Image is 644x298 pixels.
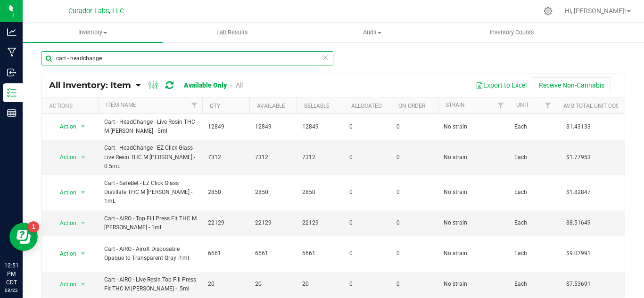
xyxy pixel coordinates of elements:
span: Each [514,280,550,289]
a: Filter [540,97,556,113]
a: Strain [446,102,465,108]
a: Inventory Counts [442,23,582,42]
span: 6661 [255,249,291,258]
span: No strain [444,122,503,131]
a: Lab Results [163,23,303,42]
span: select [77,151,89,164]
a: Audit [302,23,442,42]
span: Inventory [23,28,163,37]
a: Inventory [23,23,163,42]
a: Item Name [106,102,136,108]
a: On Order [398,103,425,109]
inline-svg: Manufacturing [7,48,17,57]
inline-svg: Reports [7,108,17,118]
span: No strain [444,188,503,197]
a: Sellable [304,103,330,109]
inline-svg: Analytics [7,27,17,37]
span: 6661 [208,249,244,258]
span: Action [51,278,77,291]
a: Available [257,103,285,109]
span: $1.77953 [561,151,595,164]
span: select [77,120,89,133]
span: 20 [255,280,291,289]
span: Cart - AIRO - AiroX Disposable Opaque to Transparent Gray -1ml [104,245,197,263]
span: No strain [444,280,503,289]
iframe: Resource center [9,223,38,251]
span: 6661 [302,249,338,258]
span: 0 [349,280,385,289]
span: Action [51,120,77,133]
span: 0 [396,249,432,258]
span: Action [51,151,77,164]
span: Cart - HeadChange - Live Rosin THC M [PERSON_NAME] - 5ml [104,118,197,136]
span: 0 [396,188,432,197]
p: 08/22 [4,287,18,294]
span: select [77,217,89,230]
span: 0 [396,280,432,289]
span: Hi, [PERSON_NAME]! [565,7,626,15]
span: 0 [349,188,385,197]
span: Cart - HeadChange - EZ Click Glass Live Resin THC M [PERSON_NAME] - 0.5mL [104,144,197,171]
input: Search Item Name, Retail Display Name, SKU, Part Number... [41,51,333,65]
a: All [236,81,243,89]
button: Export to Excel [470,77,533,93]
span: Cart - AIRO - Live Resin Top Fill Press Fit THC M [PERSON_NAME] - .5ml [104,275,197,293]
span: Clear [322,51,329,64]
span: 12849 [302,122,338,131]
div: Actions [49,103,95,109]
iframe: Resource center unread badge [28,221,39,233]
span: No strain [444,218,503,227]
inline-svg: Inventory [7,88,17,97]
a: Available Only [184,81,227,89]
inline-svg: Inbound [7,68,17,77]
span: 0 [396,153,432,162]
a: Filter [493,97,509,113]
span: Each [514,122,550,131]
span: 22129 [302,218,338,227]
span: Curador Labs, LLC [68,7,124,15]
span: No strain [444,153,503,162]
span: 12849 [208,122,244,131]
span: $1.82847 [561,185,595,199]
span: Lab Results [204,28,261,37]
span: 0 [396,122,432,131]
span: Each [514,218,550,227]
span: No strain [444,249,503,258]
span: 2850 [302,188,338,197]
span: select [77,186,89,199]
a: Filter [187,97,202,113]
span: $9.07991 [561,247,595,260]
span: 2850 [208,188,244,197]
span: 12849 [255,122,291,131]
span: Each [514,249,550,258]
span: All Inventory: Item [49,80,131,90]
span: select [77,247,89,260]
span: 7312 [208,153,244,162]
span: 7312 [255,153,291,162]
span: Action [51,186,77,199]
span: Action [51,247,77,260]
span: 22129 [255,218,291,227]
span: Inventory Counts [477,28,547,37]
span: Action [51,217,77,230]
span: select [77,278,89,291]
a: Allocated [351,103,382,109]
span: 2850 [255,188,291,197]
span: Audit [303,28,442,37]
span: Each [514,188,550,197]
span: $7.53691 [561,277,595,291]
a: Unit [516,102,529,108]
span: $1.43133 [561,120,595,134]
span: $8.51649 [561,216,595,230]
span: Cart - AIRO - Top Fill Press Fit THC M [PERSON_NAME] - 1mL [104,214,197,232]
a: All Inventory: Item [49,80,136,90]
span: 20 [208,280,244,289]
span: 22129 [208,218,244,227]
span: Cart - SafeBet - EZ Click Glass Distillate THC M [PERSON_NAME] - 1mL [104,179,197,206]
span: 7312 [302,153,338,162]
a: Avg Total Unit Cost [563,103,622,109]
span: 0 [349,249,385,258]
p: 12:51 PM CDT [4,261,18,287]
span: 0 [349,218,385,227]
